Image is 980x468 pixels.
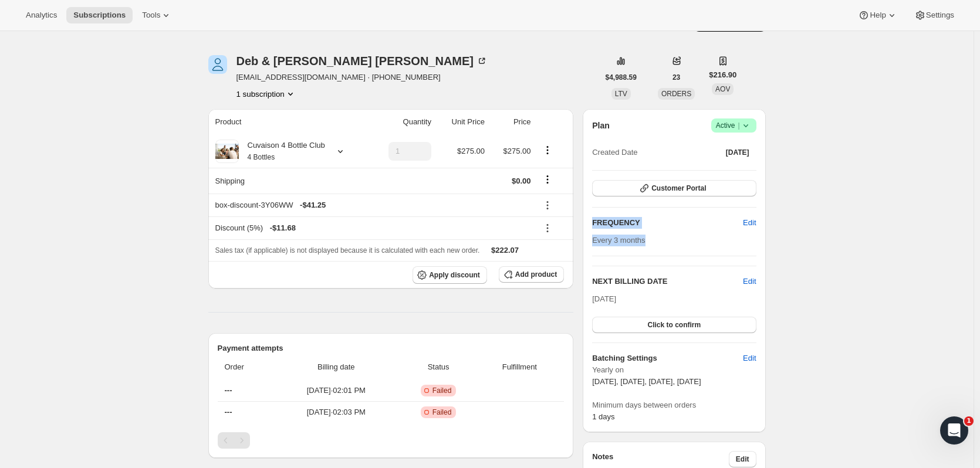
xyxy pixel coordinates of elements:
[615,90,627,98] span: LTV
[491,246,519,255] span: $222.07
[592,147,637,158] span: Created Date
[208,109,369,135] th: Product
[592,377,701,386] span: [DATE], [DATE], [DATE], [DATE]
[716,120,752,131] span: Active
[218,342,565,354] h2: Payment attempts
[592,120,610,131] h2: Plan
[413,266,487,284] button: Apply discount
[218,432,565,449] nav: Pagination
[142,11,160,20] span: Tools
[435,109,488,135] th: Unit Price
[225,386,232,395] span: ---
[592,412,614,421] span: 1 days
[665,69,687,86] button: 23
[592,180,756,196] button: Customer Portal
[538,144,557,157] button: Product actions
[515,270,557,279] span: Add product
[592,364,756,376] span: Yearly on
[743,217,756,229] span: Edit
[215,222,531,234] div: Discount (5%)
[592,294,616,303] span: [DATE]
[512,177,531,185] span: $0.00
[738,121,739,130] span: |
[19,7,64,23] button: Analytics
[135,7,179,23] button: Tools
[215,246,480,255] span: Sales tax (if applicable) is not displayed because it is calculated with each new order.
[736,455,749,464] span: Edit
[592,352,743,364] h6: Batching Settings
[239,140,325,163] div: Cuvaison 4 Bottle Club
[499,266,564,283] button: Add product
[709,69,736,81] span: $216.90
[236,88,296,100] button: Product actions
[592,317,756,333] button: Click to confirm
[218,354,275,380] th: Order
[300,199,326,211] span: - $41.25
[482,361,557,373] span: Fulfillment
[926,11,954,20] span: Settings
[964,416,974,426] span: 1
[225,408,232,416] span: ---
[432,386,452,395] span: Failed
[402,361,475,373] span: Status
[592,276,743,287] h2: NEXT BILLING DATE
[432,408,452,417] span: Failed
[236,72,488,83] span: [EMAIL_ADDRESS][DOMAIN_NAME] · [PHONE_NUMBER]
[651,184,706,193] span: Customer Portal
[236,55,488,67] div: Deb & [PERSON_NAME] [PERSON_NAME]
[592,217,743,229] h2: FREQUENCY
[743,352,756,364] span: Edit
[599,69,644,86] button: $4,988.59
[429,270,480,280] span: Apply discount
[726,148,749,157] span: [DATE]
[940,416,968,445] iframe: Intercom live chat
[26,11,57,20] span: Analytics
[369,109,435,135] th: Quantity
[673,73,680,82] span: 23
[503,147,531,155] span: $275.00
[736,349,763,368] button: Edit
[592,236,645,245] span: Every 3 months
[647,320,701,330] span: Click to confirm
[208,55,227,74] span: Deb & Doug Johnson
[592,399,756,411] span: Minimum days between orders
[278,361,395,373] span: Billing date
[270,222,296,234] span: - $11.68
[907,7,961,23] button: Settings
[488,109,535,135] th: Price
[248,153,275,161] small: 4 Bottles
[661,90,691,98] span: ORDERS
[870,11,886,20] span: Help
[73,11,126,20] span: Subscriptions
[736,213,763,232] button: Edit
[606,73,637,82] span: $4,988.59
[715,85,730,93] span: AOV
[208,168,369,194] th: Shipping
[743,276,756,287] button: Edit
[719,144,756,161] button: [DATE]
[215,199,531,211] div: box-discount-3Y06WW
[278,385,395,396] span: [DATE] · 02:01 PM
[538,173,557,186] button: Shipping actions
[457,147,485,155] span: $275.00
[729,451,756,467] button: Edit
[851,7,904,23] button: Help
[66,7,133,23] button: Subscriptions
[278,406,395,418] span: [DATE] · 02:03 PM
[592,451,729,467] h3: Notes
